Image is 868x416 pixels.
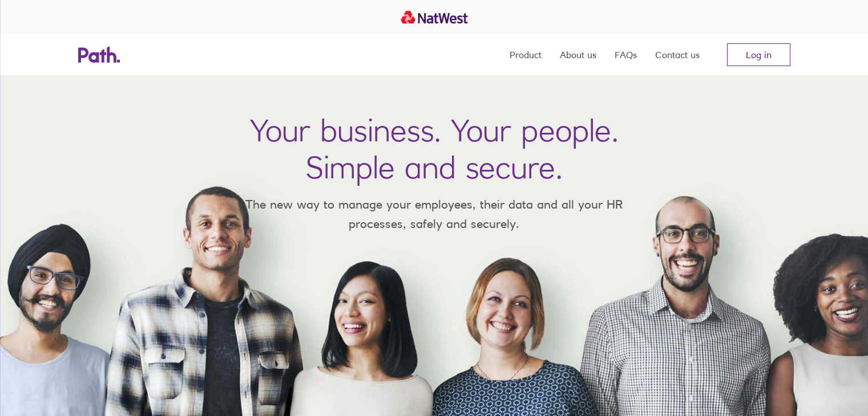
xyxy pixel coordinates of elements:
[229,195,640,233] p: The new way to manage your employees, their data and all your HR processes, safely and securely.
[655,34,700,75] a: Contact us
[727,43,790,66] a: Log in
[250,112,619,186] h1: Your business. Your people. Simple and secure.
[560,34,596,75] a: About us
[615,34,637,75] a: FAQs
[510,34,542,75] a: Product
